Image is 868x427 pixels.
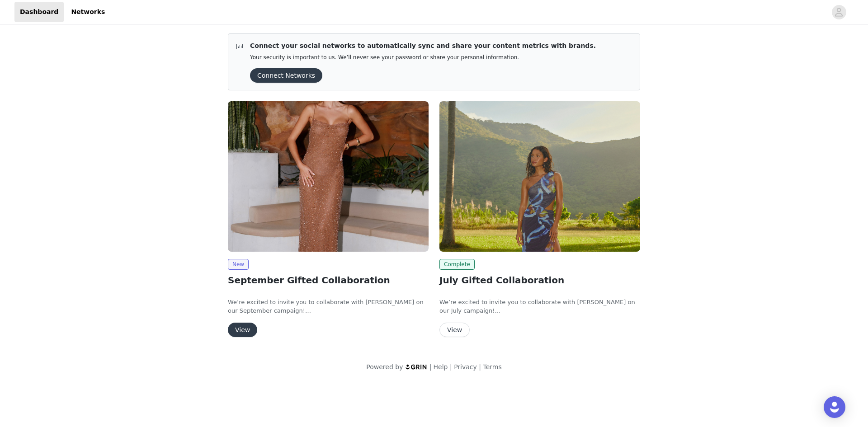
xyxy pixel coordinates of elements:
img: Peppermayo USA [228,101,429,252]
a: View [228,327,257,333]
div: avatar [835,5,843,19]
span: Powered by [366,363,403,371]
a: View [439,327,470,333]
button: Connect Networks [250,68,322,83]
button: View [228,323,257,337]
div: Open Intercom Messenger [824,396,845,418]
span: | [479,363,481,371]
img: logo [405,364,428,370]
img: Peppermayo USA [439,101,640,252]
a: Help [434,363,448,371]
a: Dashboard [14,2,64,22]
p: Connect your social networks to automatically sync and share your content metrics with brands. [250,41,596,51]
p: We’re excited to invite you to collaborate with [PERSON_NAME] on our July campaign! [439,298,640,315]
p: Your security is important to us. We’ll never see your password or share your personal information. [250,54,596,61]
h2: September Gifted Collaboration [228,273,429,287]
h2: July Gifted Collaboration [439,273,640,287]
a: Networks [66,2,110,22]
a: Terms [483,363,501,371]
button: View [439,323,470,337]
a: Privacy [454,363,477,371]
p: We’re excited to invite you to collaborate with [PERSON_NAME] on our September campaign! [228,298,429,315]
span: New [228,259,249,270]
span: | [450,363,452,371]
span: Complete [439,259,475,270]
span: | [429,363,432,371]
